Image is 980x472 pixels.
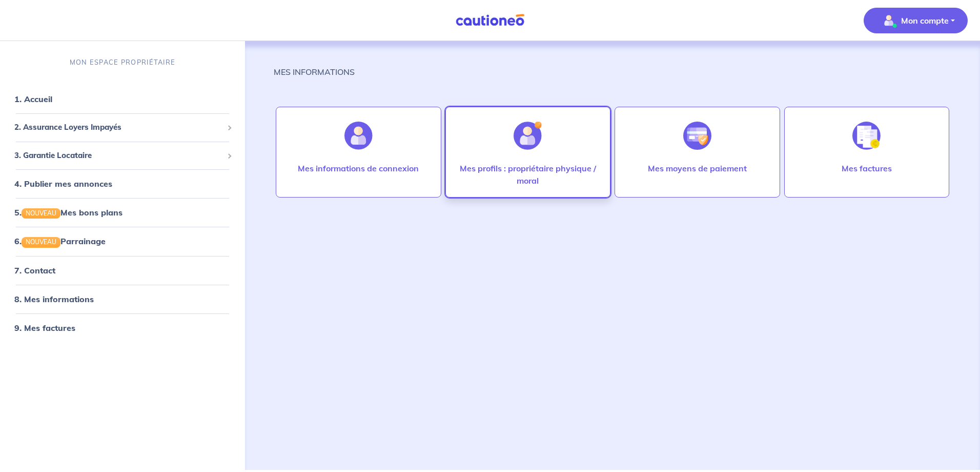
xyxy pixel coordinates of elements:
div: 1. Accueil [4,89,241,109]
div: 7. Contact [4,260,241,281]
div: 4. Publier mes annonces [4,173,241,194]
div: 8. Mes informations [4,289,241,309]
img: Cautioneo [452,14,528,27]
p: Mes profils : propriétaire physique / moral [456,162,600,187]
p: MON ESPACE PROPRIÉTAIRE [70,57,175,67]
a: 5.NOUVEAUMes bons plans [14,207,122,218]
span: 2. Assurance Loyers Impayés [14,122,223,133]
a: 7. Contact [14,265,55,276]
button: illu_account_valid_menu.svgMon compte [864,8,968,33]
div: 9. Mes factures [4,318,241,338]
a: 9. Mes factures [14,323,75,333]
a: 6.NOUVEAUParrainage [14,236,106,246]
p: Mon compte [901,14,949,27]
img: illu_account_add.svg [514,122,542,150]
div: 6.NOUVEAUParrainage [4,231,241,251]
p: Mes informations de connexion [298,162,419,174]
p: Mes factures [842,162,892,174]
a: 4. Publier mes annonces [14,179,112,189]
img: illu_invoice.svg [852,122,881,150]
p: MES INFORMATIONS [274,66,355,78]
img: illu_credit_card_no_anim.svg [683,122,711,150]
div: 2. Assurance Loyers Impayés [4,117,241,137]
div: 5.NOUVEAUMes bons plans [4,202,241,223]
img: illu_account_valid_menu.svg [881,12,897,29]
a: 1. Accueil [14,94,52,104]
p: Mes moyens de paiement [648,162,747,174]
a: 8. Mes informations [14,294,94,304]
span: 3. Garantie Locataire [14,150,223,162]
div: 3. Garantie Locataire [4,146,241,166]
img: illu_account.svg [344,122,373,150]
